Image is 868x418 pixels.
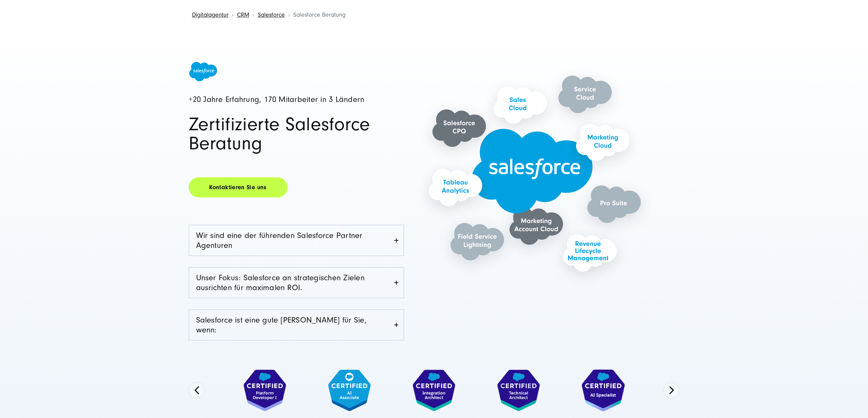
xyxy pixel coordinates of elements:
[284,360,585,377] p: Wenn Sie ablehnen, werden Ihre Informationen beim Besuch dieser Website nicht erfasst. Ein einzel...
[189,310,403,340] a: Salesforce ist eine gute [PERSON_NAME] für Sie, wenn:
[422,382,475,398] button: Cookie-Einstellungen
[189,61,218,82] img: Salesforce Logo - Salesforce agentur für salesforce beratung SUNZINET
[189,382,205,399] button: Previous
[237,11,249,18] a: CRM
[189,115,404,153] h1: Zertifizierte Salesforce Beratung
[231,370,299,411] img: salesforce-certified-Platform-Developer-I-salesforce-agentur-SUNZINET
[274,313,594,407] div: Cookie banner
[189,225,403,255] a: Wir sind eine der führenden Salesforce Partner Agenturen
[192,11,229,18] a: Digitalagentur
[570,370,637,411] img: Salesforce AI specialist - Salesforce Agentur SUNZINET
[477,382,530,398] button: Alle akzeptieren
[189,268,403,298] a: Unser Fokus: Salesforce an strategischen Zielen ausrichten für maximalen ROI.
[418,54,665,286] img: Salesforce agentur für salesforce beratung SUNZINET
[284,322,585,356] p: Diese Website speichert Cookies auf Ihrem Computer. Diese Cookies werden verwendet, um Informatio...
[189,95,404,104] h4: +20 Jahre Erfahrung, 170 Mitarbeiter in 3 Ländern
[189,177,288,197] a: Kontaktieren Sie uns
[293,11,345,18] span: Salesforce Beratung
[532,382,585,398] button: Alle ablehnen
[258,11,285,18] a: Salesforce
[663,382,680,399] button: Next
